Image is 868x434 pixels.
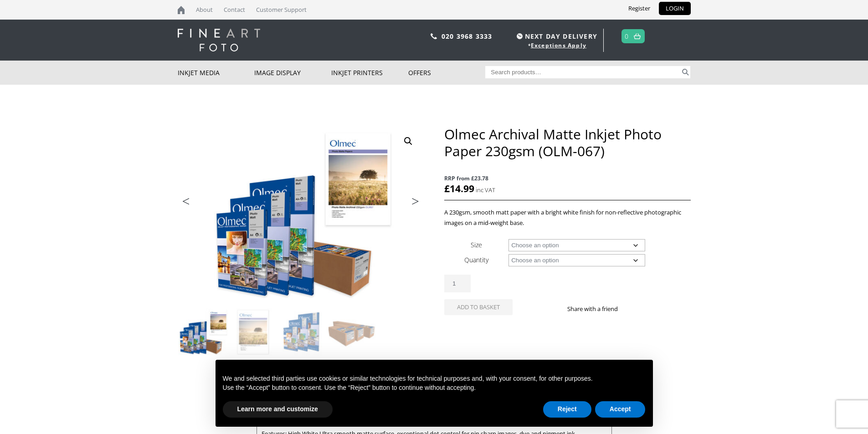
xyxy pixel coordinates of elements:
[444,126,690,159] h1: Olmec Archival Matte Inkjet Photo Paper 230gsm (OLM-067)
[444,182,474,195] bdi: 14.99
[471,240,482,249] label: Size
[621,2,657,15] a: Register
[178,61,255,85] a: Inkjet Media
[543,401,591,418] button: Reject
[625,30,629,43] a: 0
[485,66,680,78] input: Search products…
[640,305,647,312] img: twitter sharing button
[659,2,691,15] a: LOGIN
[464,255,488,264] label: Quantity
[444,173,690,184] span: RRP from £23.78
[514,31,597,41] span: NEXT DAY DELIVERY
[442,32,493,41] a: 020 3968 3333
[254,61,331,85] a: Image Display
[400,133,416,149] a: View full-screen image gallery
[178,126,424,307] img: Olmec Archival Matte Inkjet Photo Paper 230gsm (OLM-067)
[531,41,586,49] a: Exceptions Apply
[178,29,260,51] img: logo-white.svg
[629,305,636,312] img: facebook sharing button
[444,299,513,315] button: Add to basket
[329,308,378,357] img: Olmec Archival Matte Inkjet Photo Paper 230gsm (OLM-067) - Image 4
[223,383,646,393] p: Use the “Accept” button to consent. Use the “Reject” button to continue without accepting.
[223,401,333,418] button: Learn more and customize
[567,304,629,314] p: Share with a friend
[651,305,658,312] img: email sharing button
[223,374,646,383] p: We and selected third parties use cookies or similar technologies for technical purposes and, wit...
[228,308,277,357] img: Olmec Archival Matte Inkjet Photo Paper 230gsm (OLM-067) - Image 2
[634,33,641,39] img: basket.svg
[444,207,690,228] p: A 230gsm, smooth matt paper with a bright white finish for non-reflective photographic images on ...
[444,275,471,292] input: Product quantity
[431,33,437,39] img: phone.svg
[278,308,328,357] img: Olmec Archival Matte Inkjet Photo Paper 230gsm (OLM-067) - Image 3
[408,61,485,85] a: Offers
[178,308,227,357] img: Olmec Archival Matte Inkjet Photo Paper 230gsm (OLM-067)
[517,33,523,39] img: time.svg
[595,401,646,418] button: Accept
[680,66,691,78] button: Search
[444,182,450,195] span: £
[331,61,408,85] a: Inkjet Printers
